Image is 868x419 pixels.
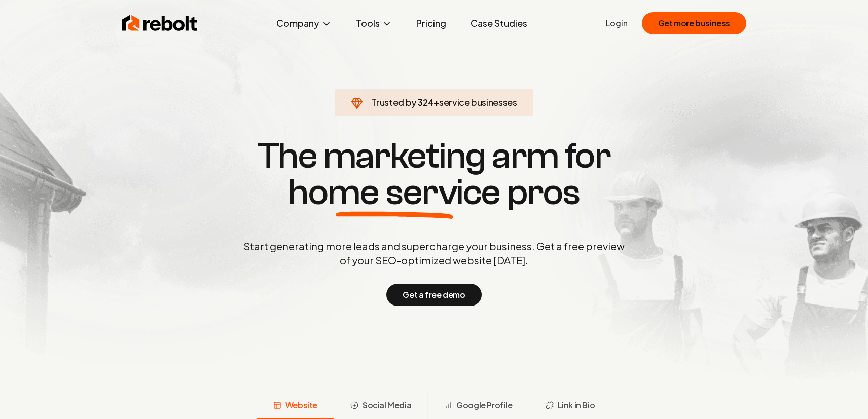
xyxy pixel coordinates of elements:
[439,96,517,108] span: service businesses
[456,399,512,411] span: Google Profile
[371,96,416,108] span: Trusted by
[363,399,411,411] span: Social Media
[418,95,433,109] span: 324
[642,12,746,34] button: Get more business
[122,13,198,33] img: Rebolt Logo
[285,399,317,411] span: Website
[191,138,677,211] h1: The marketing arm for pros
[462,13,535,33] a: Case Studies
[288,174,500,211] span: home service
[241,239,627,268] p: Start generating more leads and supercharge your business. Get a free preview of your SEO-optimiz...
[386,284,481,306] button: Get a free demo
[408,13,454,33] a: Pricing
[268,13,340,33] button: Company
[433,96,439,108] span: +
[558,399,595,411] span: Link in Bio
[348,13,400,33] button: Tools
[606,17,628,29] a: Login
